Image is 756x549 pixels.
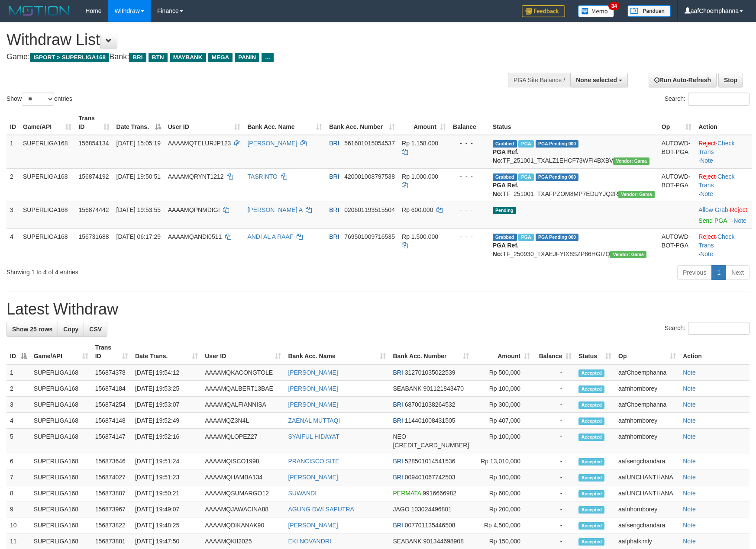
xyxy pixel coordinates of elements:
span: Copy 901344698908 to clipboard [423,538,464,545]
a: Copy [58,322,84,337]
td: - [533,364,575,381]
td: aafnhornborey [615,429,679,453]
td: - [533,397,575,413]
a: Note [683,401,696,408]
td: AAAAMQSUMARGO12 [201,485,284,501]
td: aafsengchandara [615,453,679,469]
span: Copy 769501009716535 to clipboard [344,233,395,240]
td: 156873646 [92,453,132,469]
td: Rp 600,000 [472,485,533,501]
span: AAAAMQRYNT1212 [168,173,224,180]
td: 156874378 [92,364,132,381]
td: 1 [6,364,30,381]
span: PERMATA [393,490,421,497]
th: Op: activate to sort column ascending [615,340,679,364]
a: [PERSON_NAME] [247,140,297,147]
td: [DATE] 19:48:25 [132,517,201,533]
span: BRI [393,417,403,424]
td: AAAAMQISCO1998 [201,453,284,469]
span: [DATE] 15:05:19 [116,140,161,147]
div: Showing 1 to 4 of 4 entries [6,264,309,276]
span: BRI [329,233,339,240]
span: ... [262,53,273,62]
span: Copy 528501014541536 to clipboard [405,458,456,465]
img: panduan.png [627,5,671,17]
span: Copy 103024496801 to clipboard [411,506,451,513]
td: 156874147 [92,429,132,453]
span: BRI [329,140,339,147]
td: 7 [6,469,30,485]
span: Copy 007701135446508 to clipboard [405,522,456,529]
td: AUTOWD-BOT-PGA [658,135,695,169]
td: 9 [6,501,30,517]
span: None selected [576,77,617,83]
a: Note [683,417,696,424]
td: · · [695,228,752,262]
span: Accepted [578,385,604,393]
a: TASRINTO [247,173,278,180]
span: BRI [393,401,403,408]
td: 2 [6,381,30,397]
a: Note [683,385,696,392]
div: PGA Site Balance / [508,73,570,87]
td: 2 [6,168,19,202]
td: [DATE] 19:50:21 [132,485,201,501]
td: aafChoemphanna [615,397,679,413]
a: SUWANDI [288,490,317,497]
h1: Withdraw List [6,31,495,48]
span: Marked by aafsengchandara [518,140,533,148]
td: 156873967 [92,501,132,517]
td: · · [695,135,752,169]
span: Rp 1.158.000 [402,140,438,147]
td: aafnhornborey [615,501,679,517]
a: Send PGA [698,217,727,224]
td: TF_250930_TXAEJFYIX8SZP86HGI7Q [489,228,658,262]
td: 5 [6,429,30,453]
th: Trans ID: activate to sort column ascending [92,340,132,364]
span: · [698,206,730,213]
span: Accepted [578,417,604,425]
td: SUPERLIGA168 [19,135,75,169]
label: Show entries [6,93,72,106]
td: · · [695,168,752,202]
td: aafUNCHANTHANA [615,485,679,501]
td: SUPERLIGA168 [30,501,92,517]
th: Game/API: activate to sort column ascending [19,110,75,135]
a: [PERSON_NAME] A [247,206,302,213]
td: Rp 200,000 [472,501,533,517]
a: ZAENAL MUTTAQI [288,417,340,424]
td: - [533,501,575,517]
td: AUTOWD-BOT-PGA [658,228,695,262]
td: Rp 4,500,000 [472,517,533,533]
th: Bank Acc. Number: activate to sort column ascending [326,110,398,135]
th: Action [679,340,750,364]
td: aafnhornborey [615,413,679,429]
a: [PERSON_NAME] [288,522,338,529]
div: - - - [453,205,486,214]
span: BRI [129,53,146,62]
td: SUPERLIGA168 [30,485,92,501]
h1: Latest Withdraw [6,301,750,318]
th: Status: activate to sort column ascending [575,340,615,364]
th: User ID: activate to sort column ascending [165,110,244,135]
a: Previous [677,265,712,280]
td: aafsengchandara [615,517,679,533]
span: [DATE] 19:50:51 [116,173,161,180]
span: [DATE] 06:17:29 [116,233,161,240]
td: AAAAMQZ3N4L [201,413,284,429]
span: ISPORT > SUPERLIGA168 [30,53,109,62]
span: Marked by aafromsomean [518,234,533,241]
th: Date Trans.: activate to sort column ascending [132,340,201,364]
th: ID: activate to sort column descending [6,340,30,364]
a: Reject [730,206,747,213]
span: Copy 009401067742503 to clipboard [405,474,456,481]
span: SEABANK [393,538,421,545]
span: Grabbed [493,234,517,241]
td: 1 [6,135,19,169]
td: SUPERLIGA168 [19,228,75,262]
span: 156731688 [78,233,109,240]
div: - - - [453,232,486,241]
span: PGA Pending [536,234,579,241]
td: 156874027 [92,469,132,485]
span: Copy 312701035022539 to clipboard [405,369,456,376]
